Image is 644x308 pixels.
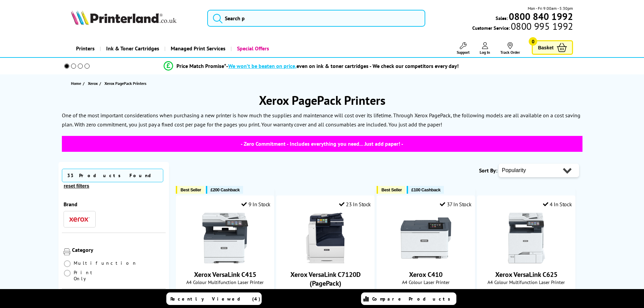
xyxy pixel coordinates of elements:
[290,270,361,288] a: Xerox VersaLink C7120D (PagePack)
[231,40,274,57] a: Special Offers
[457,50,470,55] span: Support
[207,10,425,27] input: Search p
[538,43,553,52] span: Basket
[480,50,490,55] span: Log In
[401,213,451,263] img: Xerox C410
[479,167,497,174] span: Sort By:
[501,258,552,265] a: Xerox VersaLink C625
[472,23,573,31] span: Customer Service:
[480,42,490,55] a: Log In
[508,13,573,20] a: 0800 840 1992
[104,81,146,86] span: Xerox PagePack Printers
[481,279,572,285] span: A4 Colour Multifunction Laser Printer
[58,92,586,108] h1: Xerox PagePack Printers
[71,40,100,57] a: Printers
[495,270,557,279] a: Xerox VersaLink C625
[62,169,163,182] span: 33 Products Found
[300,258,351,265] a: Xerox VersaLink C7120D (PagePack)
[211,187,240,192] span: £200 Cashback
[496,15,508,21] span: Sales:
[55,60,568,72] li: modal_Promise
[74,269,114,282] span: Print Only
[69,217,90,222] img: Xerox
[381,187,402,192] span: Best Seller
[88,80,99,87] a: Xerox
[62,111,582,129] p: One of the most important considerations when purchasing a new printer is how much the supplies a...
[407,186,444,194] button: £100 Cashback
[64,248,70,255] img: Category
[457,42,470,55] a: Support
[509,10,573,23] b: 0800 840 1992
[106,40,159,57] span: Ink & Toner Cartridges
[88,80,98,87] span: Xerox
[532,40,573,55] a: Basket 0
[241,201,270,208] div: 9 In Stock
[164,40,231,57] a: Managed Print Services
[200,258,251,265] a: Xerox VersaLink C415
[501,213,552,263] img: Xerox VersaLink C625
[72,246,164,253] div: Category
[100,40,164,57] a: Ink & Toner Cartridges
[71,10,176,25] img: Printerland Logo
[170,296,261,302] span: Recently Viewed (4)
[166,292,262,305] a: Recently Viewed (4)
[409,270,443,279] a: Xerox C410
[176,186,205,194] button: Best Seller
[411,187,440,192] span: £100 Cashback
[339,201,371,208] div: 23 In Stock
[181,187,201,192] span: Best Seller
[377,186,405,194] button: Best Seller
[67,215,92,224] button: Xerox
[200,213,251,263] img: Xerox VersaLink C415
[64,201,164,208] div: Brand
[529,37,537,46] span: 0
[194,270,256,279] a: Xerox VersaLink C415
[228,63,296,69] span: We won’t be beaten on price,
[74,260,137,266] span: Multifunction
[500,42,520,55] a: Track Order
[440,201,471,208] div: 37 In Stock
[361,292,456,305] a: Compare Products
[226,63,459,69] div: - even on ink & toner cartridges - We check our competitors every day!
[543,201,572,208] div: 4 In Stock
[206,186,243,194] button: £200 Cashback
[372,296,454,302] span: Compare Products
[528,5,573,11] span: Mon - Fri 9:00am - 5:30pm
[71,80,83,87] a: Home
[401,258,451,265] a: Xerox C410
[176,63,226,69] span: Price Match Promise*
[62,183,91,189] button: reset filters
[300,213,351,263] img: Xerox VersaLink C7120D (PagePack)
[280,288,371,294] span: A3 Colour Multifunction Laser Printer
[71,10,199,26] a: Printerland Logo
[62,136,582,152] span: - Zero Commitment - Includes everything you need... Just add paper! -
[380,279,471,285] span: A4 Colour Laser Printer
[510,23,573,29] span: 0800 995 1992
[180,279,270,285] span: A4 Colour Multifunction Laser Printer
